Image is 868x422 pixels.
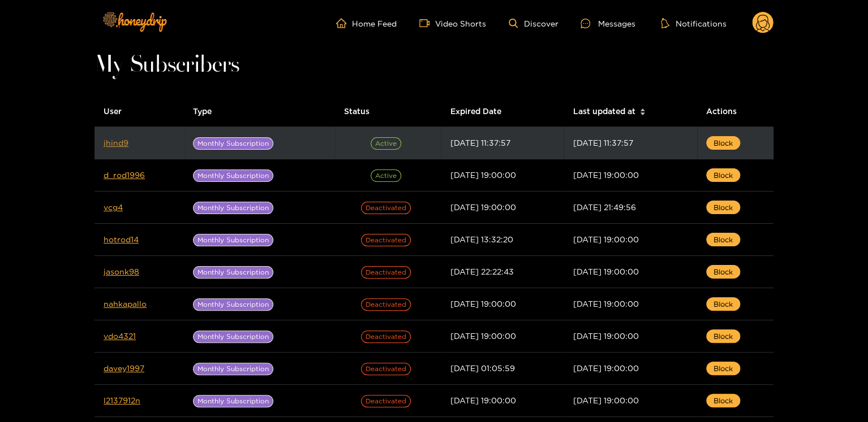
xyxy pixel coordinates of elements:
a: vdo4321 [104,332,136,340]
span: Monthly Subscription [193,363,273,375]
span: Deactivated [361,330,411,343]
span: [DATE] 19:00:00 [450,203,515,211]
span: Block [714,202,733,213]
span: [DATE] 19:00:00 [450,396,515,404]
span: [DATE] 19:00:00 [573,332,638,340]
span: Monthly Subscription [193,202,273,214]
button: Block [706,168,740,182]
button: Block [706,329,740,343]
span: Monthly Subscription [193,137,273,150]
span: Block [714,137,733,149]
a: jhind9 [104,138,128,147]
span: video-camera [419,18,435,28]
span: [DATE] 13:32:20 [450,235,513,243]
span: Deactivated [361,234,411,246]
span: [DATE] 22:22:43 [450,267,513,276]
span: Last updated at [573,105,635,118]
a: Home Feed [336,18,397,28]
th: Actions [697,96,774,127]
span: [DATE] 19:00:00 [573,299,638,308]
a: l2137912n [104,396,140,404]
button: Block [706,394,740,407]
span: Deactivated [361,202,411,214]
a: d_rod1996 [104,171,145,179]
a: nahkapallo [104,299,147,308]
a: hotrod14 [104,235,139,243]
a: vcg4 [104,203,123,211]
span: [DATE] 01:05:59 [450,364,514,372]
th: Status [335,96,441,127]
span: Block [714,234,733,245]
span: Block [714,298,733,310]
button: Block [706,201,740,214]
a: Video Shorts [419,18,486,28]
span: [DATE] 19:00:00 [573,267,638,276]
th: User [94,96,184,127]
span: Block [714,395,733,406]
span: [DATE] 19:00:00 [450,171,515,179]
span: [DATE] 19:00:00 [450,332,515,340]
span: Monthly Subscription [193,266,273,279]
span: Deactivated [361,363,411,375]
span: Deactivated [361,298,411,311]
th: Type [184,96,335,127]
a: davey1997 [104,364,144,372]
span: [DATE] 19:00:00 [450,299,515,308]
button: Block [706,136,740,150]
span: Monthly Subscription [193,330,273,343]
th: Expired Date [441,96,564,127]
span: [DATE] 19:00:00 [573,171,638,179]
span: Block [714,169,733,181]
a: Discover [509,19,558,28]
button: Block [706,362,740,375]
span: Block [714,363,733,374]
span: [DATE] 11:37:57 [450,138,510,147]
span: [DATE] 19:00:00 [573,396,638,404]
div: Messages [581,17,635,30]
span: Deactivated [361,395,411,407]
span: caret-down [639,111,646,117]
h1: My Subscribers [94,58,774,73]
button: Block [706,265,740,279]
span: caret-up [639,107,646,113]
span: Monthly Subscription [193,169,273,182]
span: home [336,18,352,28]
span: Block [714,266,733,277]
span: Monthly Subscription [193,298,273,311]
span: Active [371,137,401,150]
span: [DATE] 19:00:00 [573,235,638,243]
span: Monthly Subscription [193,234,273,246]
a: jasonk98 [104,267,139,276]
span: Active [371,169,401,182]
span: Block [714,330,733,342]
span: Monthly Subscription [193,395,273,407]
button: Notifications [658,18,729,29]
button: Block [706,233,740,246]
button: Block [706,297,740,311]
span: Deactivated [361,266,411,279]
span: [DATE] 19:00:00 [573,364,638,372]
span: [DATE] 21:49:56 [573,203,635,211]
span: [DATE] 11:37:57 [573,138,633,147]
